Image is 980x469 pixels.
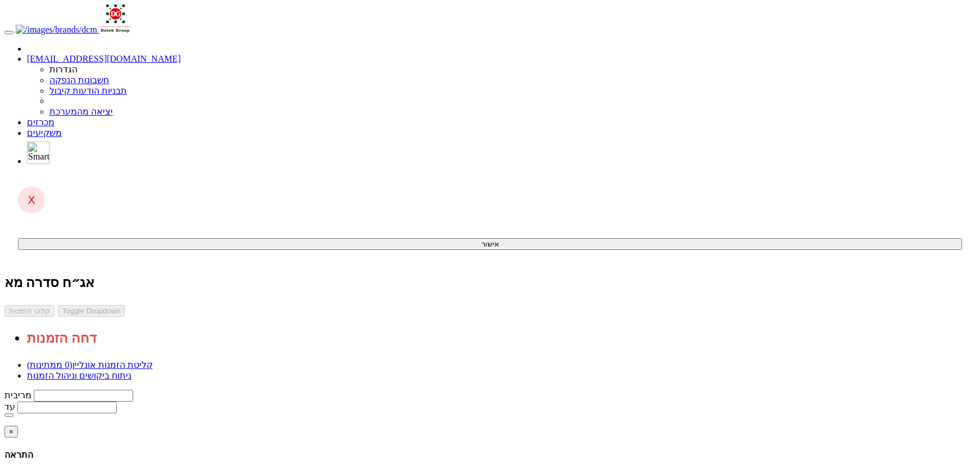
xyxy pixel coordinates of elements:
[58,305,125,317] button: Toggle Dropdown
[49,107,113,116] a: יציאה מהמערכת
[49,86,127,95] a: תבניות הודעות קיבול
[4,402,15,412] label: עד
[49,64,976,75] li: הגדרות
[27,371,131,380] a: ניתוח ביקושים וניהול הזמנות
[16,25,97,35] img: /images/brands/dcm
[27,360,72,370] span: (0 ממתינות)
[9,427,13,436] span: ×
[27,142,49,164] img: SmartBull Logo
[27,117,54,127] a: מכרזים
[4,426,18,438] button: Close
[49,75,109,85] a: חשבונות הנפקה
[27,54,181,63] a: [EMAIL_ADDRESS][DOMAIN_NAME]
[27,360,153,370] a: קליטת הזמנות אונליין(0 ממתינות)
[4,449,976,460] h4: התראה
[28,193,35,207] span: X
[27,128,62,138] a: משקיעים
[18,238,962,250] button: אישור
[4,390,31,400] label: מריבית
[99,4,131,33] img: Auction Logo
[4,305,54,317] button: קלוט הזמנות
[62,307,121,315] span: Toggle Dropdown
[27,331,97,345] a: דחה הזמנות
[4,275,976,290] div: קבוצת דלק בעמ - אג״ח (סדרה מא) - הנפקה לציבור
